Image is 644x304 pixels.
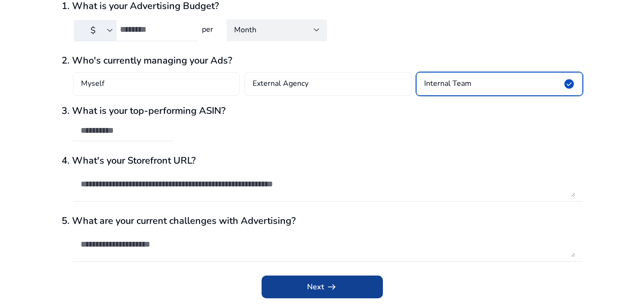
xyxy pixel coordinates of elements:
[62,105,583,117] h3: 3. What is your top-performing ASIN?
[234,25,256,35] span: Month
[62,0,583,12] h3: 1. What is your Advertising Budget?
[262,276,383,298] button: Nextarrow_right_alt
[424,78,472,90] h4: Internal Team
[62,55,583,66] h3: 2. Who's currently managing your Ads?
[62,215,583,227] h3: 5. What are your current challenges with Advertising?
[253,78,308,90] h4: External Agency
[307,281,337,293] span: Next
[91,25,96,36] span: $
[326,281,337,293] span: arrow_right_alt
[62,155,583,166] h3: 4. What's your Storefront URL?
[81,78,104,90] h4: Myself
[198,25,215,34] h4: per
[563,78,575,90] span: check_circle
